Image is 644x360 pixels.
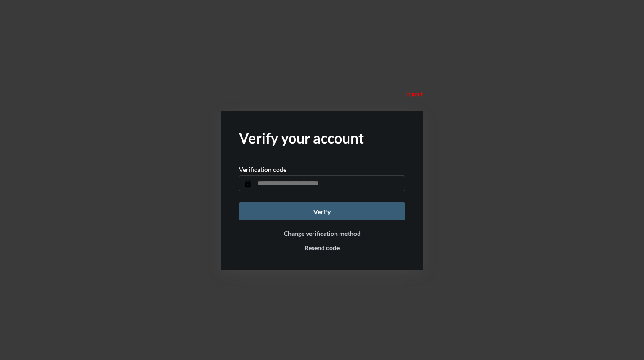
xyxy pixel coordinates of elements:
button: Verify [239,202,405,220]
p: Logout [405,90,423,98]
p: Verification code [239,166,286,173]
h2: Verify your account [239,129,405,147]
button: Change verification method [284,229,361,237]
button: Resend code [304,244,340,252]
